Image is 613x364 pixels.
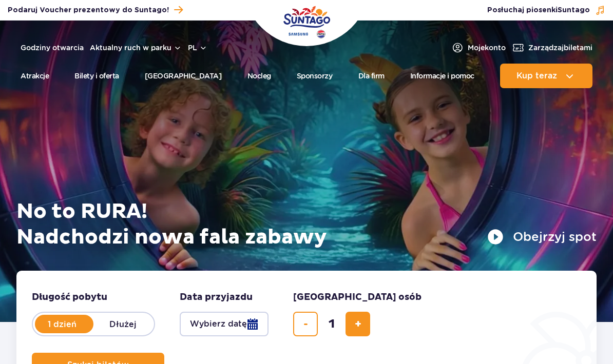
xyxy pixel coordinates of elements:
a: Dla firm [358,64,385,88]
span: Data przyjazdu [180,291,253,304]
a: Sponsorzy [297,64,333,88]
button: Wybierz datę [180,312,269,336]
input: liczba biletów [319,312,344,336]
span: Posłuchaj piosenki [487,5,590,15]
label: Dłużej [93,313,152,335]
span: Podaruj Voucher prezentowy do Suntago! [8,5,169,15]
a: Zarządzajbiletami [512,42,592,54]
button: usuń bilet [293,312,318,336]
button: Posłuchaj piosenkiSuntago [487,5,605,15]
button: pl [188,43,207,53]
button: dodaj bilet [346,312,370,336]
span: Zarządzaj biletami [528,43,592,53]
a: Mojekonto [451,42,506,54]
span: Kup teraz [516,71,557,80]
button: Kup teraz [500,64,592,88]
a: Podaruj Voucher prezentowy do Suntago! [8,3,183,17]
a: Godziny otwarcia [21,43,84,53]
a: Informacje i pomoc [410,64,474,88]
a: Atrakcje [21,64,49,88]
a: [GEOGRAPHIC_DATA] [145,64,222,88]
a: Nocleg [247,64,271,88]
span: [GEOGRAPHIC_DATA] osób [293,291,422,304]
span: Moje konto [468,43,506,53]
button: Obejrzyj spot [487,229,597,245]
label: 1 dzień [33,313,91,335]
h1: No to RURA! Nadchodzi nowa fala zabawy [16,199,597,250]
span: Suntago [558,7,590,14]
span: Długość pobytu [32,291,107,304]
button: Aktualny ruch w parku [90,44,182,52]
a: Bilety i oferta [74,64,119,88]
